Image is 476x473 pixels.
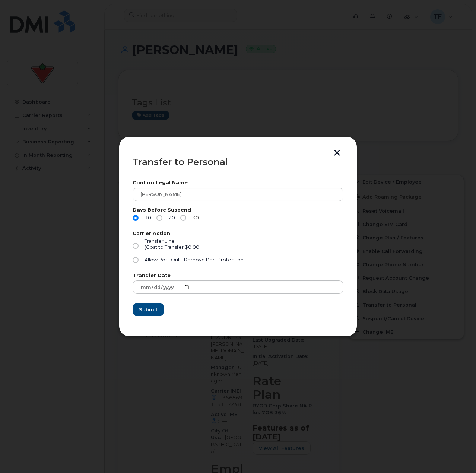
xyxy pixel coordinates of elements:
label: Transfer Date [133,273,343,278]
span: Transfer Line [145,238,175,244]
label: Carrier Action [133,231,343,236]
button: Submit [133,303,164,316]
div: (Cost to Transfer $0.00) [145,244,201,250]
input: 10 [133,215,139,221]
input: 20 [156,215,162,221]
span: 20 [165,215,175,221]
span: Submit [139,306,158,313]
span: Allow Port-Out - Remove Port Protection [145,257,244,263]
div: Transfer to Personal [133,158,343,166]
span: 30 [189,215,199,221]
input: 30 [180,215,186,221]
input: Transfer Line(Cost to Transfer $0.00) [133,243,139,249]
label: Confirm Legal Name [133,181,343,185]
span: 10 [142,215,151,221]
input: Allow Port-Out - Remove Port Protection [133,257,139,263]
label: Days Before Suspend [133,208,343,213]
